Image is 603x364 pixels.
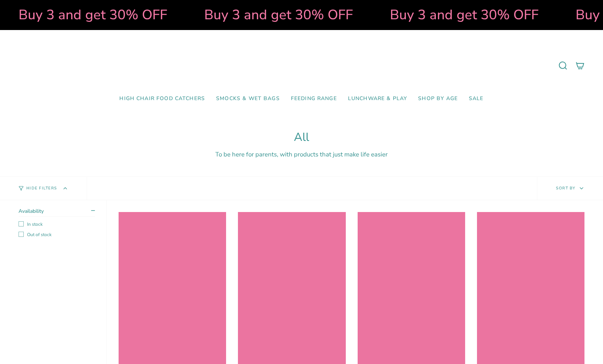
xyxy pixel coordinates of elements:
a: Mumma’s Little Helpers [238,41,365,90]
span: Feeding Range [291,96,337,102]
a: Shop by Age [413,90,463,107]
span: SALE [469,96,484,102]
strong: Buy 3 and get 30% OFF [17,6,166,24]
span: Lunchware & Play [348,96,407,102]
span: High Chair Food Catchers [119,96,205,102]
span: Sort by [556,185,576,191]
a: High Chair Food Catchers [114,90,211,107]
a: Smocks & Wet Bags [211,90,285,107]
button: Sort by [537,177,603,200]
span: Smocks & Wet Bags [216,96,280,102]
a: SALE [463,90,489,107]
strong: Buy 3 and get 30% OFF [203,6,352,24]
span: Hide Filters [26,186,57,191]
summary: Availability [19,208,95,217]
h1: All [19,130,584,144]
span: To be here for parents, with products that just make life easier [215,150,388,159]
label: Out of stock [19,232,95,238]
label: In stock [19,221,95,227]
span: Shop by Age [418,96,458,102]
span: Availability [19,208,44,215]
a: Lunchware & Play [342,90,413,107]
strong: Buy 3 and get 30% OFF [389,6,537,24]
a: Feeding Range [285,90,342,107]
